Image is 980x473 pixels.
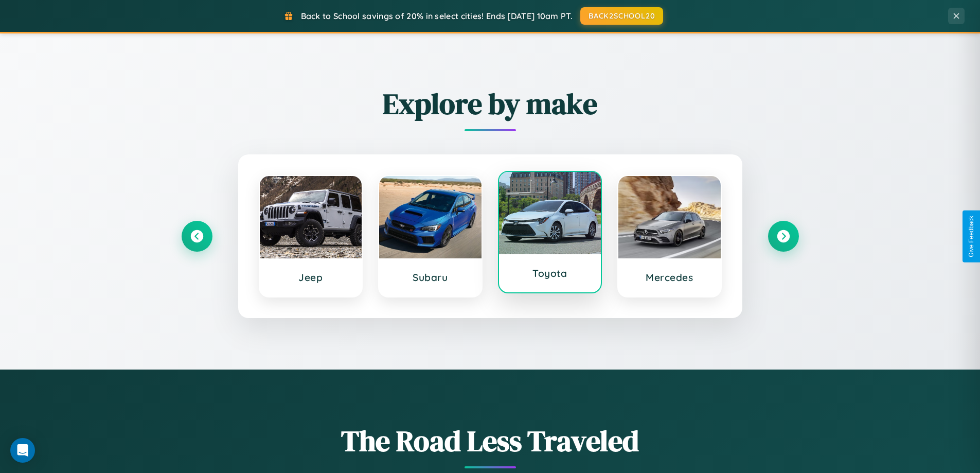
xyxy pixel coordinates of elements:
h3: Toyota [509,267,591,279]
h1: The Road Less Traveled [182,421,799,461]
h3: Subaru [389,271,471,284]
div: Open Intercom Messenger [10,438,35,463]
h3: Jeep [270,271,352,284]
div: Give Feedback [968,216,975,257]
button: BACK2SCHOOL20 [580,7,663,25]
h2: Explore by make [182,84,799,124]
span: Back to School savings of 20% in select cities! Ends [DATE] 10am PT. [301,11,573,21]
h3: Mercedes [629,271,710,284]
